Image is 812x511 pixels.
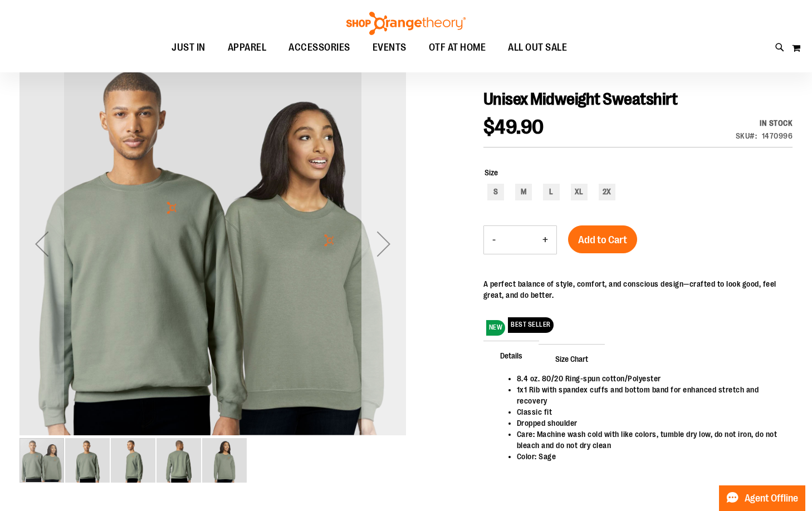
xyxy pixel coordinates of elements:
[483,116,544,139] span: $49.90
[483,341,539,370] span: Details
[19,51,406,484] div: carousel
[517,384,781,406] li: 1x1 Rib with spandex cuffs and bottom band for enhanced stretch and recovery
[534,226,556,254] button: Increase product quantity
[504,227,534,253] input: Product quantity
[736,131,757,140] strong: SKU
[484,226,504,254] button: Decrease product quantity
[568,225,637,253] button: Add to Cart
[65,438,110,483] img: Unisex Midweight Sweatshirt
[762,130,793,141] div: 1470996
[517,429,781,451] li: Care: Machine wash cold with like colors, tumble dry low, do not iron, do not bleach and do not d...
[361,51,406,437] div: Next
[19,51,406,437] div: Unisex Midweight Sweatshirt
[517,373,781,384] li: 8.4 oz. 80/20 Ring-spun cotton/Polyester
[736,117,793,129] div: Availability
[19,51,64,437] div: Previous
[345,12,467,35] img: Shop Orangetheory
[202,438,247,483] img: Unisex Midweight Sweatshirt
[745,493,798,504] span: Agent Offline
[543,184,560,200] div: L
[202,437,247,484] div: image 5 of 5
[172,35,206,60] span: JUST IN
[736,117,793,129] div: In stock
[483,90,678,109] span: Unisex Midweight Sweatshirt
[111,437,156,484] div: image 3 of 5
[539,344,605,373] span: Size Chart
[517,417,781,429] li: Dropped shoulder
[571,184,588,200] div: XL
[373,35,407,60] span: EVENTS
[508,35,567,60] span: ALL OUT SALE
[517,406,781,417] li: Classic fit
[517,451,781,462] li: Color: Sage
[487,184,504,200] div: S
[508,317,554,332] span: BEST SELLER
[19,437,65,484] div: image 1 of 5
[429,35,486,60] span: OTF AT HOME
[515,184,532,200] div: M
[483,278,793,301] div: A perfect balance of style, comfort, and conscious design—crafted to look good, feel great, and d...
[599,184,615,200] div: 2X
[288,35,350,60] span: ACCESSORIES
[19,49,406,435] img: Unisex Midweight Sweatshirt
[228,35,267,60] span: APPAREL
[111,438,155,483] img: Unisex Midweight Sweatshirt
[156,438,201,483] img: Unisex Midweight Sweatshirt
[578,234,627,246] span: Add to Cart
[156,437,202,484] div: image 4 of 5
[485,168,498,177] span: Size
[719,485,805,511] button: Agent Offline
[65,437,111,484] div: image 2 of 5
[486,320,506,335] span: NEW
